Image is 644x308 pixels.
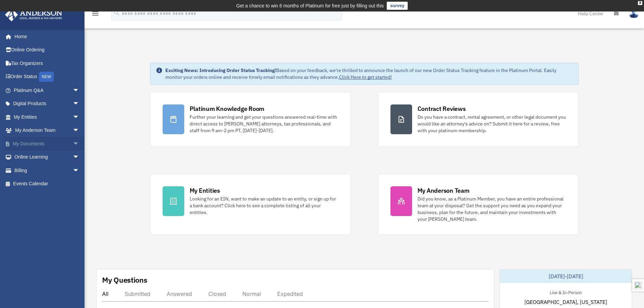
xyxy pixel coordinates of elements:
[5,56,90,70] a: Tax Organizers
[5,110,90,124] a: My Entitiesarrow_drop_down
[277,290,303,297] div: Expedited
[418,114,566,134] div: Do you have a contract, rental agreement, or other legal document you would like an attorney's ad...
[5,84,90,97] a: Platinum Q&Aarrow_drop_down
[418,104,466,113] div: Contract Reviews
[165,67,276,73] strong: Exciting News: Introducing Order Status Tracking!
[113,9,120,17] i: search
[165,67,573,80] div: Based on your feedback, we're thrilled to announce the launch of our new Order Status Tracking fe...
[73,137,86,151] span: arrow_drop_down
[3,8,64,21] img: Anderson Advisors Platinum Portal
[73,124,86,138] span: arrow_drop_down
[190,104,265,113] div: Platinum Knowledge Room
[5,124,90,137] a: My Anderson Teamarrow_drop_down
[339,74,392,80] a: Click Here to get started!
[524,298,607,306] span: [GEOGRAPHIC_DATA], [US_STATE]
[39,72,54,82] div: NEW
[5,70,90,84] a: Order StatusNEW
[150,92,351,147] a: Platinum Knowledge Room Further your learning and get your questions answered real-time with dire...
[418,195,566,222] div: Did you know, as a Platinum Member, you have an entire professional team at your disposal? Get th...
[91,9,99,18] i: menu
[544,288,587,295] div: Live & In-Person
[5,97,90,111] a: Digital Productsarrow_drop_down
[73,164,86,177] span: arrow_drop_down
[73,150,86,164] span: arrow_drop_down
[5,30,86,43] a: Home
[5,164,90,177] a: Billingarrow_drop_down
[91,12,99,18] a: menu
[73,110,86,124] span: arrow_drop_down
[5,43,90,57] a: Online Ordering
[638,1,642,5] div: close
[125,290,150,297] div: Submitted
[167,290,192,297] div: Answered
[5,177,90,191] a: Events Calendar
[5,137,90,150] a: My Documentsarrow_drop_down
[190,114,338,134] div: Further your learning and get your questions answered real-time with direct access to [PERSON_NAM...
[242,290,261,297] div: Normal
[236,2,384,10] div: Get a chance to win 6 months of Platinum for free just by filling out this
[150,174,351,235] a: My Entities Looking for an EIN, want to make an update to an entity, or sign up for a bank accoun...
[102,290,109,297] div: All
[378,174,579,235] a: My Anderson Team Did you know, as a Platinum Member, you have an entire professional team at your...
[102,275,147,285] div: My Questions
[500,269,632,283] div: [DATE]-[DATE]
[190,195,338,216] div: Looking for an EIN, want to make an update to an entity, or sign up for a bank account? Click her...
[208,290,226,297] div: Closed
[73,84,86,97] span: arrow_drop_down
[418,186,470,195] div: My Anderson Team
[73,97,86,111] span: arrow_drop_down
[387,2,408,10] a: survey
[5,150,90,164] a: Online Learningarrow_drop_down
[378,92,579,147] a: Contract Reviews Do you have a contract, rental agreement, or other legal document you would like...
[190,186,220,195] div: My Entities
[629,8,639,18] img: User Pic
